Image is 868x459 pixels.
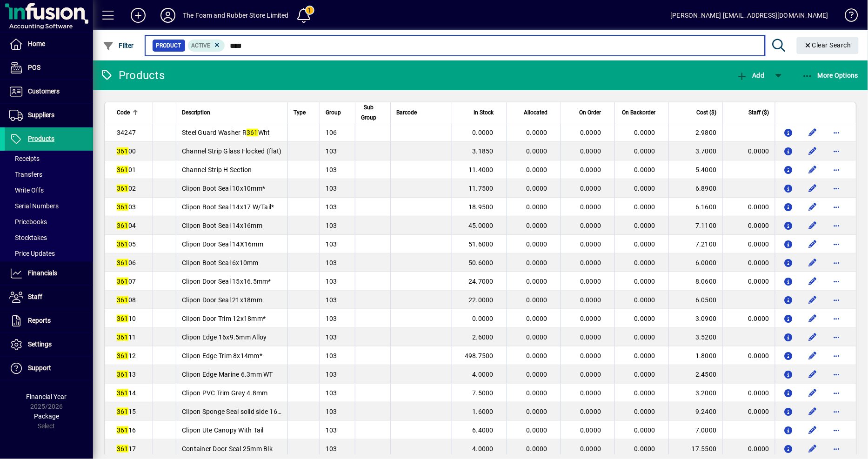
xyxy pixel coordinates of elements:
[182,203,274,211] span: Clipon Boot Seal 14x17 W/Tail*
[722,142,775,160] td: 0.0000
[34,412,59,420] span: Package
[805,218,820,233] button: Edit
[117,333,128,341] em: 361
[182,129,270,136] span: Steel Guard Washer R Wht
[294,107,306,118] span: Type
[527,389,548,397] span: 0.0000
[634,426,656,434] span: 0.0000
[472,315,494,322] span: 0.0000
[668,291,722,309] td: 6.0500
[634,333,656,341] span: 0.0000
[188,40,225,52] mat-chip: Activation Status: Active
[28,269,57,277] span: Financials
[117,278,128,285] em: 361
[722,253,775,272] td: 0.0000
[5,333,93,356] a: Settings
[634,240,656,248] span: 0.0000
[326,185,337,192] span: 103
[580,147,601,155] span: 0.0000
[805,144,820,159] button: Edit
[28,87,60,95] span: Customers
[117,240,128,248] em: 361
[805,237,820,252] button: Edit
[580,333,601,341] span: 0.0000
[326,259,337,266] span: 103
[326,166,337,173] span: 103
[117,371,136,378] span: 13
[668,216,722,235] td: 7.1100
[829,274,844,289] button: More options
[527,259,548,266] span: 0.0000
[668,253,722,272] td: 6.0000
[736,72,764,79] span: Add
[527,278,548,285] span: 0.0000
[100,37,136,54] button: Filter
[805,255,820,270] button: Edit
[396,107,417,118] span: Barcode
[567,107,609,118] div: On Order
[722,384,775,402] td: 0.0000
[527,222,548,229] span: 0.0000
[668,235,722,253] td: 7.2100
[580,352,601,359] span: 0.0000
[326,371,337,378] span: 103
[527,166,548,173] span: 0.0000
[513,107,556,118] div: Allocated
[580,185,601,192] span: 0.0000
[326,389,337,397] span: 103
[829,218,844,233] button: More options
[326,426,337,434] span: 103
[580,222,601,229] span: 0.0000
[829,311,844,326] button: More options
[192,42,211,49] span: Active
[580,107,601,118] span: On Order
[117,259,136,266] span: 06
[829,200,844,214] button: More options
[117,445,128,452] em: 361
[722,402,775,421] td: 0.0000
[800,67,861,84] button: More Options
[580,240,601,248] span: 0.0000
[580,278,601,285] span: 0.0000
[634,185,656,192] span: 0.0000
[182,371,273,378] span: Clipon Edge Marine 6.3mm WT
[805,293,820,307] button: Edit
[634,371,656,378] span: 0.0000
[668,179,722,198] td: 6.8900
[28,135,54,142] span: Products
[182,296,262,304] span: Clipon Door Seal 21x18mm
[805,348,820,363] button: Edit
[580,129,601,136] span: 0.0000
[527,315,548,322] span: 0.0000
[100,68,165,83] div: Products
[472,426,494,434] span: 6.4000
[472,129,494,136] span: 0.0000
[634,259,656,266] span: 0.0000
[117,259,128,266] em: 361
[182,222,262,229] span: Clipon Boot Seal 14x16mm
[183,8,289,23] div: The Foam and Rubber Store Limited
[28,340,52,348] span: Settings
[5,104,93,127] a: Suppliers
[28,364,51,372] span: Support
[722,346,775,365] td: 0.0000
[5,286,93,309] a: Staff
[326,147,337,155] span: 103
[458,107,502,118] div: In Stock
[247,129,258,136] em: 361
[722,309,775,328] td: 0.0000
[117,371,128,378] em: 361
[668,439,722,458] td: 17.5500
[527,185,548,192] span: 0.0000
[722,198,775,216] td: 0.0000
[829,330,844,345] button: More options
[326,222,337,229] span: 103
[580,296,601,304] span: 0.0000
[668,123,722,142] td: 2.9800
[527,408,548,415] span: 0.0000
[472,147,494,155] span: 3.1850
[668,365,722,384] td: 2.4500
[117,389,136,397] span: 14
[468,166,494,173] span: 11.4000
[805,200,820,214] button: Edit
